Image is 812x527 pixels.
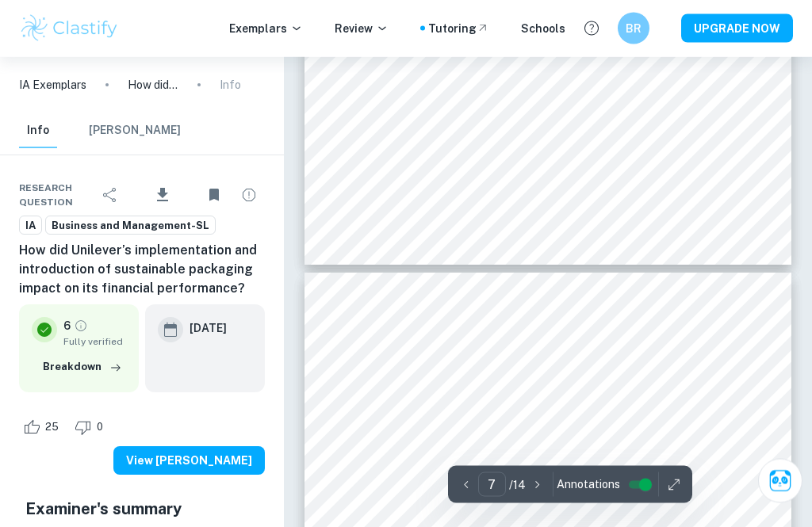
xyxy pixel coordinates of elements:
img: Clastify logo [19,13,120,44]
span: Annotations [557,476,620,493]
button: View [PERSON_NAME] [113,446,265,475]
h5: Examiner's summary [25,497,259,521]
span: 0 [88,419,112,435]
button: Info [19,113,57,148]
span: Research question [19,181,94,209]
p: 6 [63,317,71,334]
span: Business and Management-SL [46,218,215,234]
a: Grade fully verified [74,319,88,333]
div: Like [19,414,67,440]
div: Download [129,174,195,216]
h6: [DATE] [190,319,227,337]
p: / 14 [509,476,526,494]
span: IA [20,218,41,234]
h6: How did Unilever’s implementation and introduction of sustainable packaging impact on its financi... [19,241,265,298]
a: IA [19,216,42,235]
button: BR [618,13,649,44]
div: Report issue [233,179,265,211]
p: Info [220,76,241,94]
button: Help and Feedback [578,15,605,42]
button: Ask Clai [758,459,802,503]
div: Dislike [71,414,112,440]
div: Unbookmark [198,179,230,211]
div: Share [94,179,126,211]
button: [PERSON_NAME] [89,113,181,148]
a: Schools [521,20,565,37]
button: UPGRADE NOW [681,14,793,43]
p: How did Unilever’s implementation and introduction of sustainable packaging impact on its financi... [128,76,178,94]
p: Exemplars [229,20,303,37]
p: Review [335,20,389,37]
span: 25 [36,419,67,435]
h6: BR [625,20,643,37]
span: Fully verified [63,334,126,349]
a: Business and Management-SL [45,216,216,235]
a: Tutoring [428,20,489,37]
button: Breakdown [39,355,126,379]
a: IA Exemplars [19,76,86,94]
